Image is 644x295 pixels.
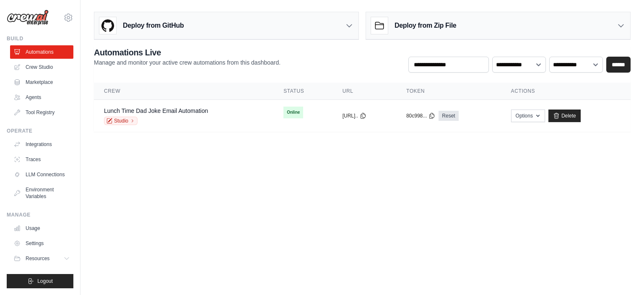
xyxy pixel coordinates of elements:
th: URL [332,83,396,100]
th: Crew [94,83,273,100]
button: 80c998... [406,112,435,119]
div: Build [7,35,73,42]
button: Logout [7,274,73,288]
a: Usage [10,222,73,235]
a: LLM Connections [10,168,73,181]
th: Token [396,83,501,100]
h2: Automations Live [94,47,280,58]
a: Marketplace [10,76,73,89]
a: Reset [439,111,458,121]
th: Status [273,83,332,100]
a: Settings [10,237,73,250]
span: Resources [26,255,49,262]
a: Agents [10,91,73,104]
p: Manage and monitor your active crew automations from this dashboard. [94,58,280,67]
a: Automations [10,45,73,59]
div: Manage [7,211,73,218]
img: GitHub Logo [99,17,116,34]
a: Traces [10,153,73,166]
a: Environment Variables [10,183,73,203]
h3: Deploy from GitHub [123,21,184,31]
button: Options [511,110,545,122]
th: Actions [501,83,631,100]
a: Delete [548,110,581,122]
h3: Deploy from Zip File [395,21,456,31]
a: Crew Studio [10,60,73,74]
a: Tool Registry [10,106,73,119]
a: Studio [104,117,138,125]
span: Logout [37,278,53,285]
a: Integrations [10,138,73,151]
div: Operate [7,128,73,134]
button: Resources [10,252,73,265]
span: Online [283,107,303,118]
a: Lunch Time Dad Joke Email Automation [104,107,208,114]
img: Logo [7,10,49,26]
